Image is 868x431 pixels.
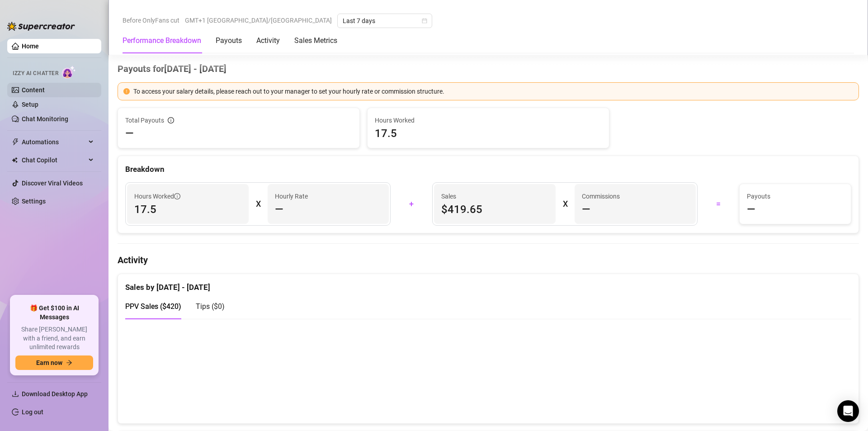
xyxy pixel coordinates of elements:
a: Setup [22,101,38,108]
span: Total Payouts [125,115,164,125]
a: Discover Viral Videos [22,180,83,187]
span: Download Desktop App [22,390,88,398]
span: Earn now [36,359,62,366]
span: — [747,202,755,217]
span: Hours Worked [134,191,180,201]
div: Sales Metrics [294,35,337,46]
span: 17.5 [375,126,602,141]
span: thunderbolt [12,138,19,146]
span: 🎁 Get $100 in AI Messages [15,304,93,322]
a: Chat Monitoring [22,115,68,123]
span: exclamation-circle [123,88,130,95]
div: + [396,197,427,211]
article: Commissions [582,191,620,201]
span: Tips ( $0 ) [196,302,225,311]
div: = [703,197,734,211]
span: Share [PERSON_NAME] with a friend, and earn unlimited rewards [15,325,93,352]
span: info-circle [174,193,180,199]
span: download [12,390,19,398]
span: Automations [22,135,86,149]
div: Sales by [DATE] - [DATE] [125,274,851,294]
span: 17.5 [134,202,241,217]
span: Hours Worked [375,115,602,125]
span: Izzy AI Chatter [13,69,58,78]
span: Chat Copilot [22,153,86,167]
img: AI Chatter [62,66,76,79]
div: Breakdown [125,163,851,175]
div: Payouts [216,35,242,46]
div: Open Intercom Messenger [837,400,859,422]
div: X [563,197,567,211]
span: arrow-right [66,360,72,366]
span: GMT+1 [GEOGRAPHIC_DATA]/[GEOGRAPHIC_DATA] [185,14,332,27]
div: X [256,197,260,211]
a: Content [22,86,45,94]
span: info-circle [168,117,174,123]
img: logo-BBDzfeDw.svg [7,22,75,31]
span: PPV Sales ( $420 ) [125,302,181,311]
a: Settings [22,198,46,205]
span: Sales [441,191,548,201]
span: calendar [422,18,427,24]
img: Chat Copilot [12,157,18,163]
div: To access your salary details, please reach out to your manager to set your hourly rate or commis... [133,86,853,96]
a: Home [22,43,39,50]
a: Log out [22,408,43,416]
h4: Activity [118,254,859,266]
button: Earn nowarrow-right [15,355,93,370]
span: — [275,202,283,217]
div: Activity [256,35,280,46]
span: Last 7 days [343,14,427,28]
span: — [582,202,590,217]
span: $419.65 [441,202,548,217]
article: Hourly Rate [275,191,308,201]
span: — [125,126,134,141]
h4: Payouts for [DATE] - [DATE] [118,62,859,75]
span: Payouts [747,191,844,201]
div: Performance Breakdown [123,35,201,46]
span: Before OnlyFans cut [123,14,179,27]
